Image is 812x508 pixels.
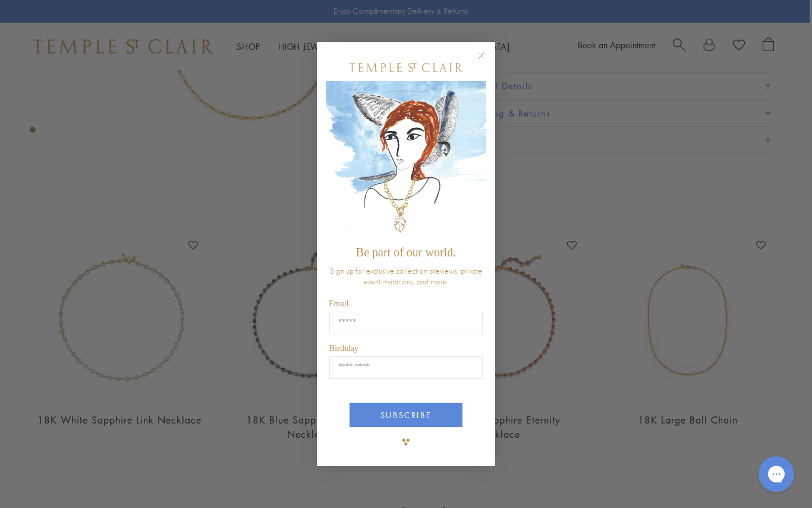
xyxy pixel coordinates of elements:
span: Sign up for exclusive collection previews, private event invitations, and more. [330,265,482,287]
button: Close dialog [480,54,495,69]
button: SUBSCRIBE [350,403,462,427]
iframe: Gorgias live chat messenger [753,452,800,496]
input: Email [329,312,483,334]
img: c4a9eb12-d91a-4d4a-8ee0-386386f4f338.jpeg [326,81,486,240]
img: Temple St. Clair [350,63,462,72]
span: Email [329,299,348,308]
span: Be part of our world. [356,246,456,259]
img: TSC [394,430,418,454]
span: Birthday [329,344,358,353]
